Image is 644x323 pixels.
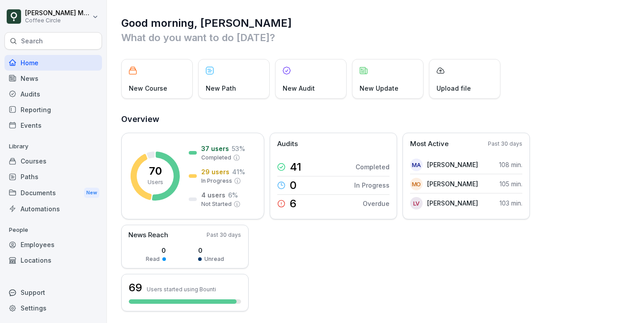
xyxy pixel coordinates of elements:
[4,223,102,237] p: People
[128,230,168,240] p: News Reach
[198,246,224,255] p: 0
[129,280,142,295] h3: 69
[25,17,90,24] p: Coffee Circle
[148,178,163,186] p: Users
[363,199,390,208] p: Overdue
[84,188,99,198] div: New
[500,198,522,208] p: 103 min.
[360,84,398,93] p: New Update
[4,185,102,201] div: Documents
[4,201,102,217] a: Automations
[204,255,224,263] p: Unread
[4,139,102,154] p: Library
[201,144,229,153] p: 37 users
[201,177,232,185] p: In Progress
[427,198,478,208] p: [PERSON_NAME]
[4,153,102,169] a: Courses
[4,117,102,133] a: Events
[427,160,478,169] p: [PERSON_NAME]
[356,162,390,172] p: Completed
[232,144,245,153] p: 53 %
[121,30,631,45] p: What do you want to do [DATE]?
[201,200,232,208] p: Not Started
[410,159,423,171] div: MA
[4,252,102,268] a: Locations
[201,190,225,200] p: 4 users
[290,198,297,209] p: 6
[4,285,102,300] div: Support
[4,169,102,185] a: Paths
[4,71,102,86] a: News
[146,255,160,263] p: Read
[4,86,102,102] a: Audits
[201,167,229,176] p: 29 users
[149,166,162,176] p: 70
[283,84,315,93] p: New Audit
[129,84,167,93] p: New Course
[354,180,390,190] p: In Progress
[146,246,166,255] p: 0
[410,197,423,210] div: LV
[410,178,423,190] div: MO
[4,102,102,117] a: Reporting
[228,190,238,200] p: 6 %
[201,154,231,162] p: Completed
[25,9,90,17] p: [PERSON_NAME] Moschioni
[207,231,241,239] p: Past 30 days
[121,16,631,30] h1: Good morning, [PERSON_NAME]
[488,140,522,148] p: Past 30 days
[206,84,236,93] p: New Path
[436,84,471,93] p: Upload file
[147,286,216,293] p: Users started using Bounti
[427,179,478,189] p: [PERSON_NAME]
[232,167,245,176] p: 41 %
[499,160,522,169] p: 108 min.
[290,180,297,191] p: 0
[121,113,631,126] h2: Overview
[4,237,102,252] a: Employees
[4,185,102,201] a: DocumentsNew
[4,300,102,316] a: Settings
[500,179,522,189] p: 105 min.
[4,55,102,71] a: Home
[277,139,298,149] p: Audits
[21,37,43,46] p: Search
[290,162,301,172] p: 41
[410,139,449,149] p: Most Active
